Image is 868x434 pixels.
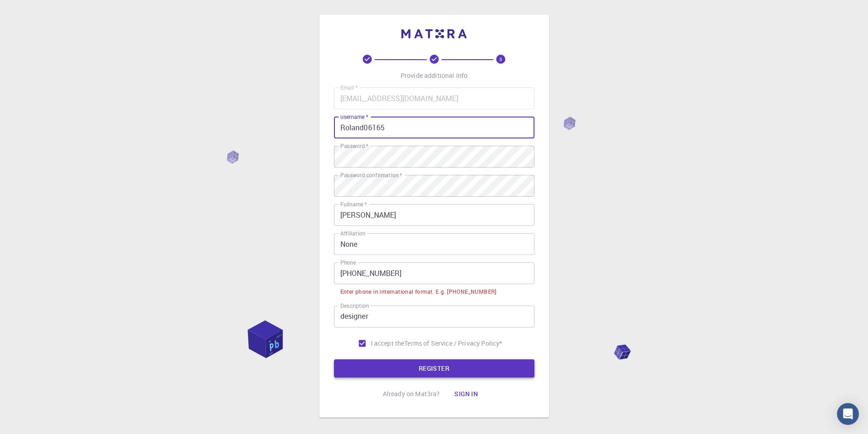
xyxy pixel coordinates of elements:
button: Sign in [447,385,485,403]
label: Email [340,84,358,92]
label: Phone [340,259,356,266]
label: username [340,113,368,121]
div: Open Intercom Messenger [837,403,859,425]
label: Affiliation [340,230,365,237]
label: Password confirmation [340,171,402,179]
p: Provide additional info [401,71,467,80]
p: Terms of Service / Privacy Policy * [404,339,502,348]
div: Enter phone in international format. E.g. [PHONE_NUMBER] [340,287,497,296]
label: Password [340,142,368,150]
a: Terms of Service / Privacy Policy* [404,339,502,348]
label: Description [340,302,369,310]
span: I accept the [371,339,405,348]
label: Fullname [340,200,367,208]
button: REGISTER [334,359,534,378]
text: 3 [499,56,502,62]
p: Already on Mat3ra? [383,389,440,398]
